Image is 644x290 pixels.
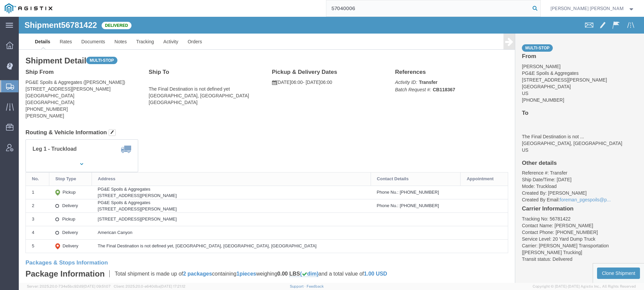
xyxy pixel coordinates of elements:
[307,284,324,288] a: Feedback
[19,17,644,283] iframe: FS Legacy Container
[550,4,635,12] button: [PERSON_NAME] [PERSON_NAME]
[114,284,185,288] span: Client: 2025.20.0-e640dba
[84,284,111,288] span: [DATE] 09:51:07
[290,284,307,288] a: Support
[533,284,636,289] span: Copyright © [DATE]-[DATE] Agistix Inc., All Rights Reserved
[326,0,530,16] input: Search for shipment number, reference number
[160,284,185,288] span: [DATE] 17:21:12
[5,3,52,13] img: logo
[27,284,111,288] span: Server: 2025.20.0-734e5bc92d9
[550,5,624,12] span: Kayte Bray Dogali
